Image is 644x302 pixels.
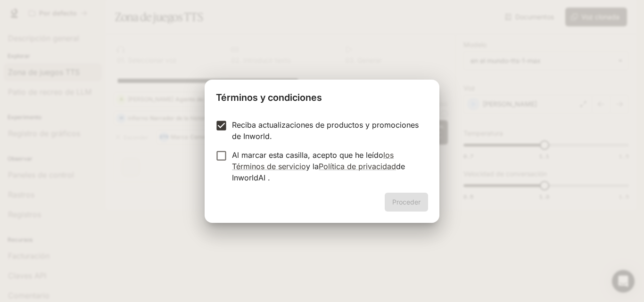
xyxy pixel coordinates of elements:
[232,150,383,160] font: Al marcar esta casilla, acepto que he leído
[232,120,419,141] font: Reciba actualizaciones de productos y promociones de Inworld.
[319,162,396,171] a: Política de privacidad
[232,162,405,182] font: de InworldAI .
[216,92,322,103] font: Términos y condiciones
[232,150,394,171] a: los Términos de servicio
[306,162,319,171] font: y la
